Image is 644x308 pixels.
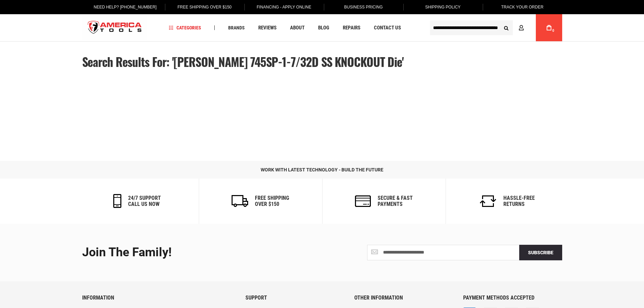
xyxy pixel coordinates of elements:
h6: INFORMATION [82,295,235,301]
h6: Free Shipping Over $150 [255,195,289,207]
span: Categories [169,25,201,30]
a: Categories [166,23,204,32]
h6: secure & fast payments [378,195,413,207]
a: Blog [315,23,332,32]
h6: OTHER INFORMATION [354,295,453,301]
button: Subscribe [519,245,562,260]
span: Repairs [343,25,360,30]
span: About [290,25,305,30]
h6: PAYMENT METHODS ACCEPTED [463,295,562,301]
span: Shipping Policy [425,5,461,9]
h6: SUPPORT [245,295,344,301]
span: Contact Us [374,25,401,30]
a: Contact Us [371,23,404,32]
h6: Hassle-Free Returns [503,195,535,207]
a: Repairs [340,23,363,32]
a: Reviews [255,23,280,32]
a: Brands [225,23,248,32]
h6: 24/7 support call us now [128,195,161,207]
span: Blog [318,25,329,30]
button: Search [500,21,513,34]
a: 0 [543,14,555,41]
span: 0 [552,29,554,32]
div: Join the Family! [82,246,317,259]
span: Subscribe [528,250,553,255]
span: Brands [228,25,245,30]
a: store logo [82,15,148,41]
img: America Tools [82,15,148,41]
span: Search results for: '[PERSON_NAME] 745SP-1-7/32D SS KNOCKOUT die' [82,53,404,70]
span: Reviews [258,25,277,30]
a: About [287,23,308,32]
